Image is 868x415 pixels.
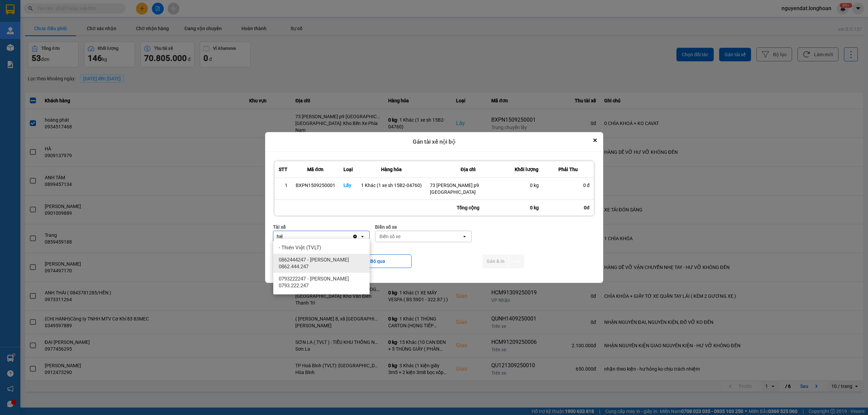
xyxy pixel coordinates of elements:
[547,165,590,173] div: Phải Thu
[343,165,353,173] div: Loại
[265,132,603,152] div: Gán tài xế nội bộ
[296,182,335,189] div: BXPN1509250001
[515,165,539,173] div: Khối lượng
[543,200,594,215] div: 0đ
[375,223,472,231] div: Biển số xe
[343,182,353,189] div: Lấy
[379,233,400,240] div: Biển số xe
[352,234,358,239] svg: Clear value
[296,165,335,173] div: Mã đơn
[273,239,370,294] ul: Menu
[511,200,543,215] div: 0 kg
[273,223,370,231] div: Tài xế
[279,244,321,251] span: - Thiên Việt (TVLT)
[361,165,422,173] div: Hàng hóa
[344,254,412,268] button: Bỏ qua
[430,165,507,173] div: Địa chỉ
[279,275,367,289] span: 0793222247 - [PERSON_NAME] 0793.222.247
[279,165,288,173] div: STT
[462,234,467,239] svg: open
[591,136,599,144] button: Close
[482,254,509,268] button: Gán & In
[360,234,365,239] svg: open
[265,132,603,283] div: dialog
[426,200,511,215] div: Tổng cộng
[279,256,367,270] span: 0862444247 - [PERSON_NAME] 0862.444.247
[515,182,539,189] div: 0 kg
[430,182,507,195] div: 73 [PERSON_NAME] p9 [GEOGRAPHIC_DATA]
[547,182,590,189] div: 0 đ
[279,182,288,189] div: 1
[361,182,422,189] div: 1 Khác (1 xe sh 15B2-04760)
